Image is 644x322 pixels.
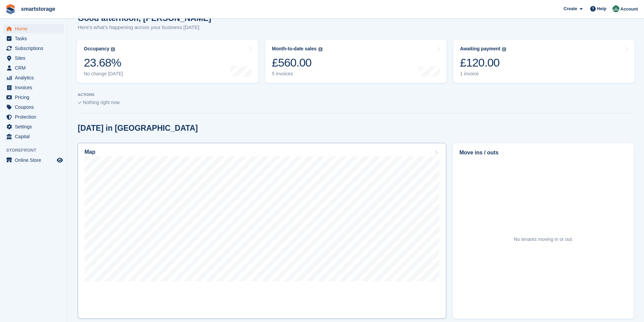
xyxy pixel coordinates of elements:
a: menu [3,112,64,122]
a: menu [3,83,64,92]
a: Preview store [56,156,64,164]
a: menu [3,63,64,73]
div: No change [DATE] [84,71,123,77]
span: Pricing [15,93,55,102]
span: Online Store [15,155,55,165]
h2: Move ins / outs [459,149,627,157]
span: Subscriptions [15,44,55,53]
img: stora-icon-8386f47178a22dfd0bd8f6a31ec36ba5ce8667c1dd55bd0f319d3a0aa187defe.svg [5,4,16,14]
a: Month-to-date sales £560.00 5 invoices [265,40,446,83]
span: CRM [15,63,55,73]
span: Sites [15,53,55,63]
h2: Map [85,149,95,155]
span: Coupons [15,102,55,112]
img: blank_slate_check_icon-ba018cac091ee9be17c0a81a6c232d5eb81de652e7a59be601be346b1b6ddf79.svg [78,101,81,104]
img: icon-info-grey-7440780725fd019a000dd9b08b2336e03edf1995a4989e88bcd33f0948082b44.svg [502,47,506,51]
a: menu [3,34,64,43]
div: £560.00 [272,56,322,70]
a: menu [3,93,64,102]
span: Home [15,24,55,33]
span: Help [597,5,606,12]
img: Peter Britcliffe [613,5,619,12]
a: menu [3,102,64,112]
a: menu [3,24,64,33]
img: icon-info-grey-7440780725fd019a000dd9b08b2336e03edf1995a4989e88bcd33f0948082b44.svg [111,47,115,51]
div: No tenants moving in or out. [514,236,573,243]
span: Capital [15,132,55,141]
span: Nothing right now [83,100,120,105]
a: menu [3,132,64,141]
div: 5 invoices [272,71,322,77]
span: Account [620,6,638,13]
a: Map [78,143,446,319]
span: Protection [15,112,55,122]
div: 1 invoice [460,71,506,77]
div: £120.00 [460,56,506,70]
span: Storefront [6,147,67,154]
p: Here's what's happening across your business [DATE] [78,24,211,31]
div: Awaiting payment [460,46,501,52]
div: Month-to-date sales [272,46,316,52]
a: smartstorage [18,3,58,15]
a: Occupancy 23.68% No change [DATE] [77,40,258,83]
h2: [DATE] in [GEOGRAPHIC_DATA] [78,124,198,133]
span: Settings [15,122,55,131]
p: ACTIONS [78,93,634,97]
a: menu [3,53,64,63]
a: menu [3,73,64,82]
div: Occupancy [84,46,109,52]
img: icon-info-grey-7440780725fd019a000dd9b08b2336e03edf1995a4989e88bcd33f0948082b44.svg [318,47,323,51]
div: 23.68% [84,56,123,70]
span: Analytics [15,73,55,82]
a: menu [3,44,64,53]
span: Create [564,5,577,12]
a: Awaiting payment £120.00 1 invoice [453,40,635,83]
a: menu [3,122,64,131]
span: Tasks [15,34,55,43]
span: Invoices [15,83,55,92]
a: menu [3,155,64,165]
